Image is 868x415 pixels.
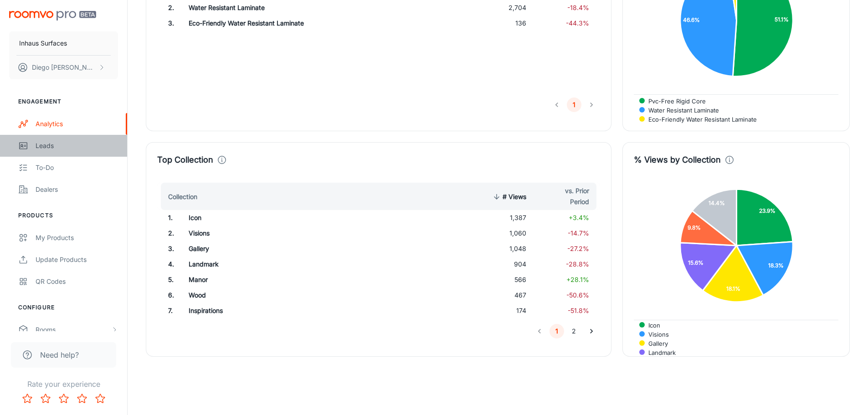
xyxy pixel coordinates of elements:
td: 174 [467,303,534,318]
button: Go to page 2 [567,324,581,338]
h4: Top Collection [157,154,213,166]
td: 3 . [157,241,181,256]
button: Inhaus Surfaces [9,31,118,55]
td: Visions [181,225,380,241]
span: Pvc-Free Rigid Core [642,97,706,105]
span: Collection [168,191,209,202]
span: # Views [491,191,526,202]
td: 904 [467,256,534,272]
button: page 1 [567,97,581,112]
span: Gallery [642,339,668,348]
button: page 1 [550,324,564,338]
p: Inhaus Surfaces [19,38,67,48]
span: Landmark [642,348,676,357]
td: 5 . [157,272,181,287]
h4: % Views by Collection [634,154,721,166]
td: 3 . [157,15,181,31]
span: Need help? [40,349,79,360]
span: -18.4% [567,4,589,11]
span: +3.4% [569,214,589,221]
div: Leads [36,141,118,151]
td: Icon [181,210,380,225]
button: Rate 1 star [18,389,36,408]
span: -27.2% [567,245,589,252]
td: 1,060 [467,225,534,241]
td: 7 . [157,303,181,318]
img: Roomvo PRO Beta [9,11,96,20]
nav: pagination navigation [531,324,600,338]
span: Eco-Friendly Water Resistant Laminate [642,115,757,123]
td: 6 . [157,287,181,303]
td: Wood [181,287,380,303]
td: 1,048 [467,241,534,256]
span: Visions [642,330,669,338]
button: Rate 3 star [55,389,73,408]
div: To-do [36,163,118,173]
button: Rate 4 star [73,389,91,408]
span: Water Resistant Laminate [642,106,719,114]
td: 1,387 [467,210,534,225]
div: My Products [36,233,118,243]
nav: pagination navigation [548,97,600,112]
button: Rate 5 star [91,389,109,408]
div: Rooms [36,325,111,335]
button: Diego [PERSON_NAME] [9,56,118,79]
td: 566 [467,272,534,287]
td: 4 . [157,256,181,272]
div: QR Codes [36,277,118,287]
span: +28.1% [566,276,589,283]
button: Rate 2 star [36,389,55,408]
div: Analytics [36,119,118,129]
td: Inspirations [181,303,380,318]
div: Dealers [36,184,118,195]
span: -51.8% [568,307,589,314]
td: 2 . [157,225,181,241]
span: -14.7% [568,229,589,237]
span: -44.3% [566,19,589,27]
td: Gallery [181,241,380,256]
td: Manor [181,272,380,287]
p: Rate your experience [7,379,120,389]
td: 1 . [157,210,181,225]
span: -28.8% [566,260,589,268]
td: 136 [467,15,534,31]
span: vs. Prior Period [541,185,589,207]
button: Go to next page [584,324,599,338]
p: Diego [PERSON_NAME] [32,62,96,72]
td: Eco-Friendly Water Resistant Laminate [181,15,380,31]
span: -50.6% [566,291,589,299]
td: 467 [467,287,534,303]
td: Landmark [181,256,380,272]
span: Icon [642,321,660,329]
div: Update Products [36,255,118,265]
